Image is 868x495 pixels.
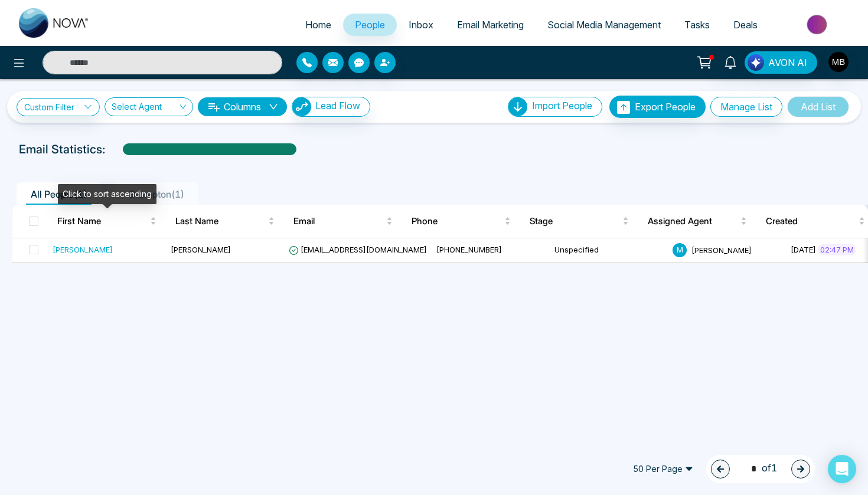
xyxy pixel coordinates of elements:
span: Brampton ( 1 ) [125,188,189,200]
a: Tasks [673,14,722,36]
img: Market-place.gif [775,11,861,38]
a: Deals [722,14,769,36]
a: Email Marketing [445,14,536,36]
th: Assigned Agent [638,205,756,238]
div: Click to sort ascending [58,184,156,204]
span: AVON AI [768,55,807,70]
button: Lead Flow [292,97,370,117]
a: Lead FlowLead Flow [287,97,370,117]
span: [PHONE_NUMBER] [436,245,502,254]
span: All People ( 1 ) [26,188,92,200]
button: AVON AI [745,51,817,74]
span: Social Media Management [547,19,661,31]
span: Email [293,214,384,228]
th: Phone [402,205,520,238]
button: Export People [609,96,706,118]
span: Inbox [409,19,433,31]
button: Columnsdown [198,97,287,116]
button: Manage List [710,97,782,117]
span: Stage [530,214,620,228]
span: Tasks [684,19,710,31]
span: Email Marketing [457,19,524,31]
div: Open Intercom Messenger [828,455,856,483]
span: of 1 [744,461,777,477]
span: Home [305,19,331,31]
span: 50 Per Page [625,460,701,478]
span: Lead Flow [315,100,360,112]
td: Unspecified [550,238,668,263]
span: Phone [412,214,502,228]
img: Lead Flow [292,97,311,116]
span: 02:47 PM [818,244,856,255]
span: First Name [57,214,148,228]
th: First Name [48,205,166,238]
a: Custom Filter [17,98,100,116]
span: Export People [635,101,696,113]
a: People [343,14,397,36]
span: Created [766,214,856,228]
img: Lead Flow [748,54,764,71]
span: M [673,243,687,257]
span: Deals [733,19,758,31]
span: [PERSON_NAME] [691,245,752,254]
span: down [269,102,278,112]
span: Import People [532,100,592,112]
th: Stage [520,205,638,238]
span: [EMAIL_ADDRESS][DOMAIN_NAME] [289,245,427,254]
img: Nova CRM Logo [19,8,90,38]
span: People [355,19,385,31]
span: Assigned Agent [648,214,738,228]
span: Last Name [175,214,266,228]
span: [DATE] [791,245,816,254]
div: [PERSON_NAME] [53,244,113,255]
th: Last Name [166,205,284,238]
a: Inbox [397,14,445,36]
img: User Avatar [828,52,849,72]
a: Social Media Management [536,14,673,36]
th: Email [284,205,402,238]
a: Home [293,14,343,36]
span: [PERSON_NAME] [171,245,231,254]
p: Email Statistics: [19,140,105,158]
